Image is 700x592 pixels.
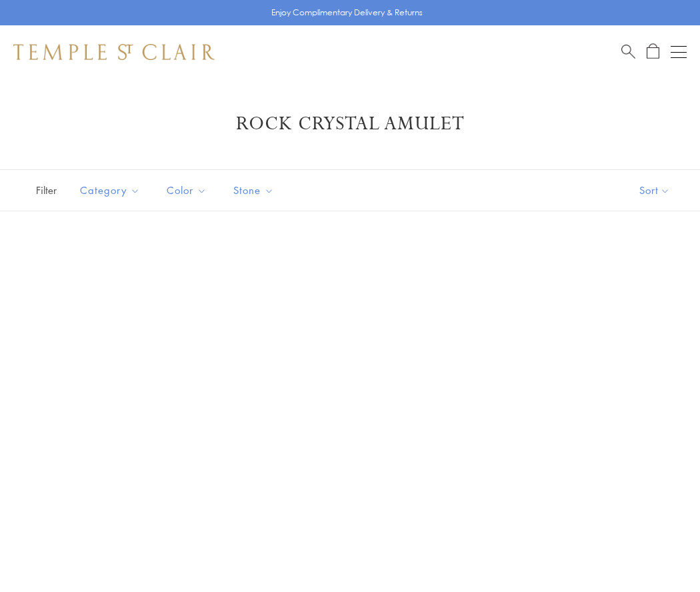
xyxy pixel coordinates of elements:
[647,43,659,60] a: Open Shopping Bag
[223,175,284,205] button: Stone
[621,43,635,60] a: Search
[70,175,150,205] button: Category
[671,44,687,60] button: Open navigation
[157,175,217,205] button: Color
[33,112,667,136] h1: Rock Crystal Amulet
[609,170,700,211] button: Show sort by
[13,44,215,60] img: Temple St. Clair
[73,182,150,199] span: Category
[271,6,423,19] p: Enjoy Complimentary Delivery & Returns
[227,182,284,199] span: Stone
[160,182,217,199] span: Color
